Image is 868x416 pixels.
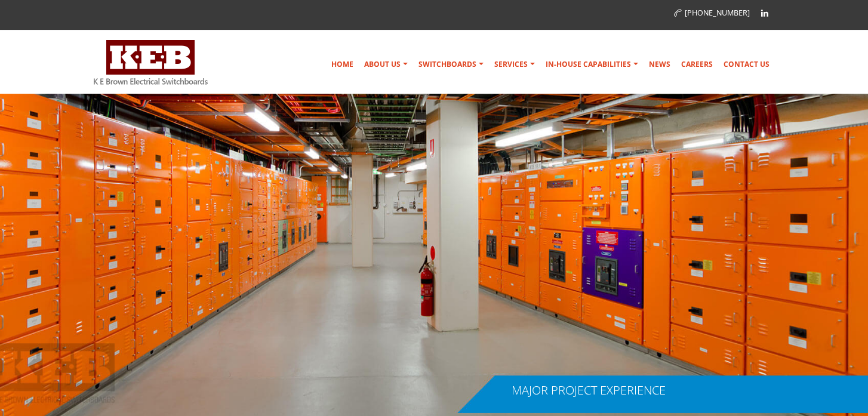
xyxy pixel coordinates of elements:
[719,53,774,76] a: Contact Us
[674,8,750,18] a: [PHONE_NUMBER]
[644,53,675,76] a: News
[94,40,208,85] img: K E Brown Electrical Switchboards
[756,4,774,22] a: Linkedin
[676,53,718,76] a: Careers
[490,53,540,76] a: Services
[327,53,358,76] a: Home
[359,53,413,76] a: About Us
[414,53,488,76] a: Switchboards
[541,53,643,76] a: In-house Capabilities
[512,384,666,396] div: MAJOR PROJECT EXPERIENCE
